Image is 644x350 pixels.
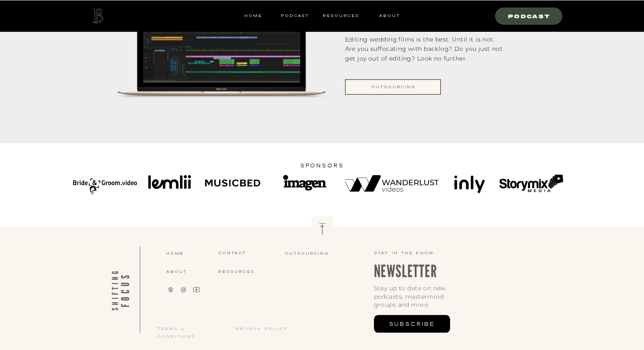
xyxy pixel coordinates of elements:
[285,250,345,257] a: Outsourcing
[278,12,312,19] a: Podcast
[166,250,218,257] a: home
[235,325,303,333] a: privacy policy
[320,12,359,19] a: resources
[500,12,558,19] a: Podcast
[374,315,450,333] a: subscribe
[218,249,270,257] a: CONTACT
[218,268,278,275] a: resources
[118,246,133,333] a: FOCUS
[345,35,506,67] p: Editing wedding films is the best. Until it is not. Are you suffocating with backlog? Do you just...
[346,83,441,91] a: outsourcing
[374,250,533,256] p: Stay in the know
[379,12,400,19] a: ABOUT
[157,325,224,333] a: terms & conditions
[244,12,262,19] a: HOME
[166,268,218,275] a: about
[278,161,367,178] h1: sponsors
[374,259,532,275] p: NEWSLETTER
[374,284,467,314] p: Stay up to date on new podcasts, mastermind groups and more
[389,319,434,328] span: subscribe
[109,246,133,333] a: SHIFTING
